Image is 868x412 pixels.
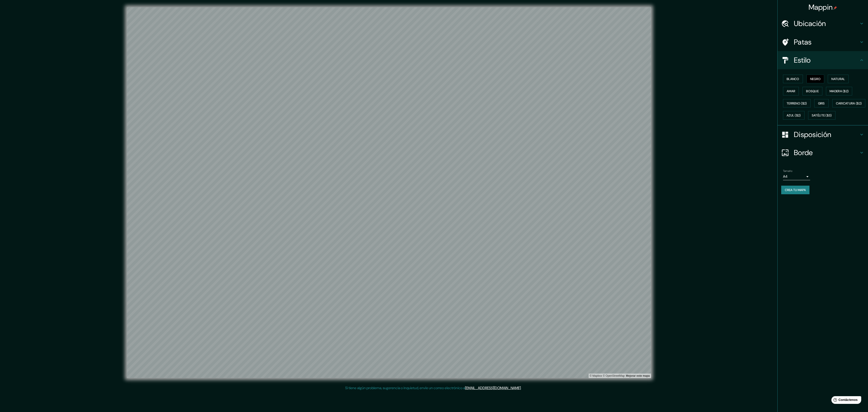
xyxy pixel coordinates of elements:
[833,6,837,10] img: pin-icon.png
[828,75,849,83] button: Natural
[783,99,811,108] button: Terreno ($2)
[809,2,833,12] font: Mappin
[812,114,832,118] font: Satélite ($3)
[781,186,809,194] button: Crea tu mapa
[345,386,465,390] font: Si tiene algún problema, sugerencia o inquietud, envíe un correo electrónico a
[808,111,835,120] button: Satélite ($3)
[787,101,807,105] font: Terreno ($2)
[522,385,523,390] font: .
[626,374,650,377] a: Map feedback
[785,188,806,192] font: Crea tu mapa
[783,87,799,95] button: Amar
[814,99,829,108] button: Gris
[778,144,868,162] div: Borde
[794,148,813,157] font: Borde
[783,173,810,180] div: A4
[590,374,602,377] a: Mapbox
[794,55,811,65] font: Estilo
[783,111,804,120] button: Azul ($2)
[830,89,849,93] font: Madera ($2)
[787,114,801,118] font: Azul ($2)
[778,51,868,69] div: Estilo
[626,374,650,377] font: Mejorar este mapa
[778,125,868,144] div: Disposición
[590,374,602,377] font: © Mapbox
[794,130,831,139] font: Disposición
[794,19,826,28] font: Ubicación
[521,385,522,390] font: .
[831,77,845,81] font: Natural
[806,89,819,93] font: Bosque
[603,374,625,377] a: Mapa de OpenStreet
[810,77,821,81] font: Negro
[521,386,521,390] font: .
[807,75,824,83] button: Negro
[787,77,799,81] font: Blanco
[828,394,863,407] iframe: Lanzador de widgets de ayuda
[783,75,803,83] button: Blanco
[832,99,866,108] button: Caricatura ($2)
[778,33,868,51] div: Patas
[127,7,651,378] canvas: Mapa
[603,374,625,377] font: © OpenStreetMap
[802,87,822,95] button: Bosque
[778,14,868,33] div: Ubicación
[783,169,792,173] font: Tamaño
[818,101,825,105] font: Gris
[465,386,521,390] a: [EMAIL_ADDRESS][DOMAIN_NAME]
[787,89,795,93] font: Amar
[836,101,862,105] font: Caricatura ($2)
[826,87,852,95] button: Madera ($2)
[794,37,812,47] font: Patas
[783,174,788,179] font: A4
